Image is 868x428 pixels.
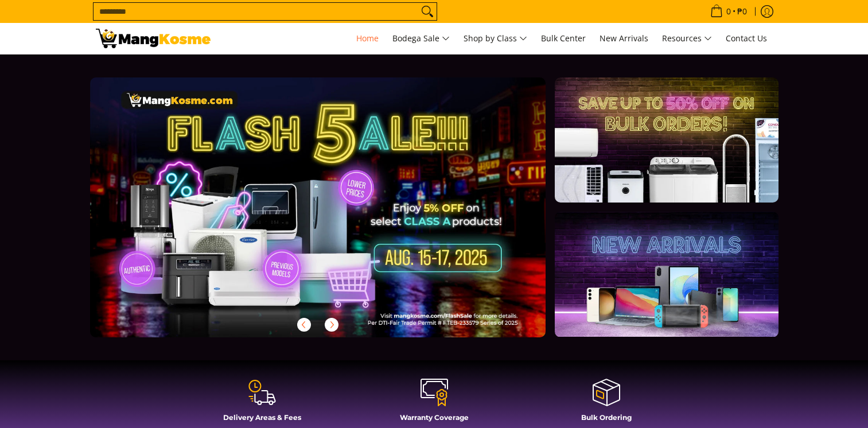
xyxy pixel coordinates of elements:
[351,23,384,54] a: Home
[291,312,317,337] button: Previous
[464,32,527,46] span: Shop by Class
[319,312,344,337] button: Next
[90,77,583,356] a: More
[726,33,767,44] span: Contact Us
[392,32,450,46] span: Bodega Sale
[541,33,586,44] span: Bulk Center
[656,23,718,54] a: Resources
[535,23,591,54] a: Bulk Center
[458,23,533,54] a: Shop by Class
[600,33,648,44] span: New Arrivals
[387,23,456,54] a: Bodega Sale
[526,413,687,422] h4: Bulk Ordering
[707,5,750,18] span: •
[720,23,773,54] a: Contact Us
[354,413,515,422] h4: Warranty Coverage
[725,7,733,15] span: 0
[418,3,437,20] button: Search
[594,23,654,54] a: New Arrivals
[735,7,749,15] span: ₱0
[222,23,773,54] nav: Main Menu
[182,413,342,422] h4: Delivery Areas & Fees
[662,32,712,46] span: Resources
[356,33,379,44] span: Home
[96,29,211,48] img: Mang Kosme: Your Home Appliances Warehouse Sale Partner!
